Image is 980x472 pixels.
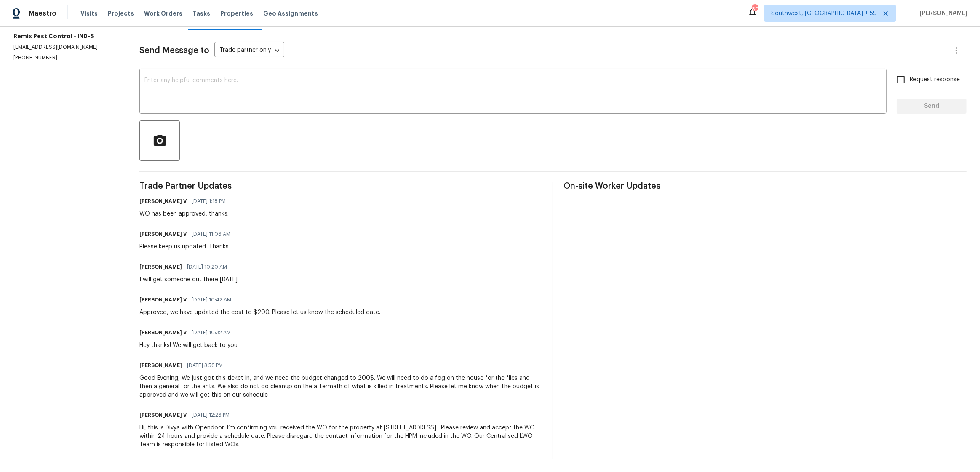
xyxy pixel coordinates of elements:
[139,210,231,218] div: WO has been approved, thanks.
[192,411,230,419] span: [DATE] 12:26 PM
[139,46,209,55] span: Send Message to
[139,328,187,337] h6: [PERSON_NAME] V
[139,263,182,271] h6: [PERSON_NAME]
[192,230,230,238] span: [DATE] 11:06 AM
[139,374,542,399] div: Good Evening, We just got this ticket in, and we need the budget changed to 200$. We will need to...
[139,361,182,370] h6: [PERSON_NAME]
[139,243,235,251] div: Please keep us updated. Thanks.
[139,182,542,190] span: Trade Partner Updates
[192,11,210,16] span: Tasks
[13,54,119,61] p: [PHONE_NUMBER]
[139,197,187,205] h6: [PERSON_NAME] V
[139,296,187,304] h6: [PERSON_NAME] V
[29,9,56,18] span: Maestro
[139,424,542,449] div: Hi, this is Divya with Opendoor. I’m confirming you received the WO for the property at [STREET_A...
[192,197,226,205] span: [DATE] 1:18 PM
[214,44,284,58] div: Trade partner only
[108,9,134,18] span: Projects
[13,32,119,40] h5: Remix Pest Control - IND-S
[13,44,119,51] p: [EMAIL_ADDRESS][DOMAIN_NAME]
[187,361,223,370] span: [DATE] 3:58 PM
[916,9,967,18] span: [PERSON_NAME]
[752,5,758,13] div: 800
[192,296,231,304] span: [DATE] 10:42 AM
[910,75,960,84] span: Request response
[139,275,238,284] div: I will get someone out there [DATE]
[144,9,182,18] span: Work Orders
[220,9,253,18] span: Properties
[563,182,967,190] span: On-site Worker Updates
[80,9,98,18] span: Visits
[139,230,187,238] h6: [PERSON_NAME] V
[139,341,239,349] div: Hey thanks! We will get back to you.
[187,263,227,271] span: [DATE] 10:20 AM
[139,308,380,317] div: Approved, we have updated the cost to $200. Please let us know the scheduled date.
[771,9,877,18] span: Southwest, [GEOGRAPHIC_DATA] + 59
[192,328,231,337] span: [DATE] 10:32 AM
[139,411,187,419] h6: [PERSON_NAME] V
[263,9,318,18] span: Geo Assignments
